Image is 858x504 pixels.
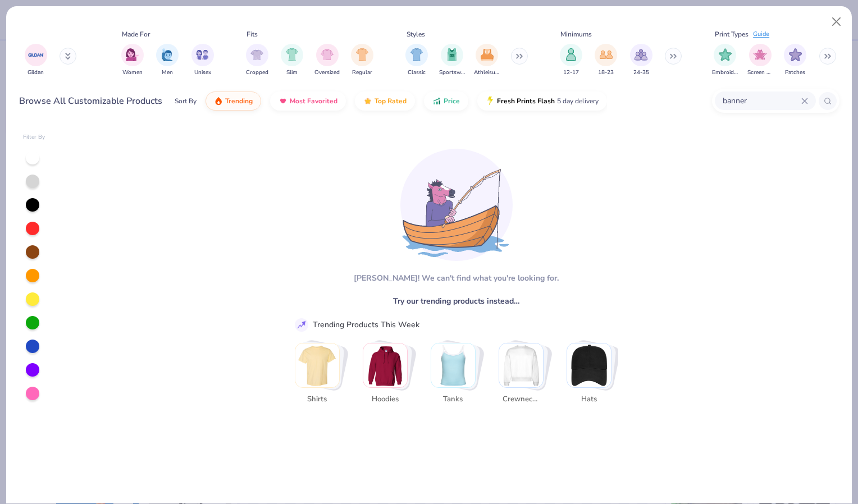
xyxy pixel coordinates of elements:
button: filter button [281,44,303,77]
span: Men [162,68,173,77]
span: Women [122,68,143,77]
div: Print Types [715,29,749,39]
span: Price [444,97,460,106]
span: Hoodies [367,394,403,405]
button: Stack Card Button Hats [567,343,618,410]
div: filter for Unisex [191,44,214,77]
button: filter button [351,44,373,77]
span: Oversized [314,68,340,77]
span: Cropped [246,68,268,77]
span: Classic [408,68,426,77]
span: 24-35 [633,68,649,77]
span: Try our trending products instead… [393,295,519,307]
span: Embroidery [712,68,738,77]
img: Slim Image [286,48,298,61]
button: filter button [630,44,652,77]
button: Most Favorited [270,91,346,111]
div: filter for 18-23 [595,44,617,77]
span: Hats [571,394,607,405]
img: Men Image [161,48,174,61]
div: Fits [247,29,258,39]
img: most_fav.gif [279,97,287,106]
span: Top Rated [375,97,407,106]
button: filter button [747,44,773,77]
img: Cropped Image [250,48,263,61]
img: 24-35 Image [635,48,647,61]
span: Shirts [299,394,335,405]
img: Embroidery Image [719,48,732,61]
img: Patches Image [789,48,802,61]
img: Gildan Image [28,47,44,63]
img: Unisex Image [196,48,209,61]
button: Stack Card Button Tanks [431,343,482,410]
div: Guide [753,30,769,39]
button: filter button [439,44,465,77]
img: Hoodies [363,343,407,387]
button: filter button [156,44,179,77]
span: Gildan [28,68,44,77]
span: Sportswear [439,68,465,77]
div: filter for Patches [784,44,806,77]
button: Fresh Prints Flash5 day delivery [477,91,607,111]
button: filter button [784,44,806,77]
button: filter button [314,44,340,77]
img: TopRated.gif [363,97,372,106]
button: Stack Card Button Shirts [295,343,346,410]
button: Stack Card Button Hoodies [363,343,414,410]
img: Hats [567,343,611,387]
div: Minimums [560,29,592,39]
button: filter button [191,44,214,77]
button: filter button [474,44,500,77]
div: Browse All Customizable Products [19,94,162,108]
span: Regular [352,68,372,77]
span: Most Favorited [290,97,337,106]
img: trend_line.gif [296,320,307,330]
div: filter for Classic [405,44,428,77]
div: [PERSON_NAME]! We can't find what you're looking for. [354,272,559,284]
div: Sort By [175,96,197,106]
span: Slim [286,68,298,77]
span: Fresh Prints Flash [497,97,555,106]
span: 5 day delivery [557,95,599,108]
span: Crewnecks [503,394,539,405]
button: filter button [25,44,47,77]
img: 18-23 Image [600,48,613,61]
img: Loading... [400,149,513,261]
div: Styles [407,29,425,39]
button: filter button [560,44,582,77]
span: Patches [785,68,805,77]
img: trending.gif [214,97,223,106]
button: filter button [595,44,617,77]
div: filter for Cropped [246,44,268,77]
img: flash.gif [486,97,495,106]
img: Shirts [295,343,339,387]
div: filter for Sportswear [439,44,465,77]
button: Close [826,11,847,33]
span: 18-23 [598,68,614,77]
img: 12-17 Image [565,48,577,61]
div: Made For [122,29,150,39]
span: Unisex [194,68,211,77]
button: filter button [246,44,268,77]
span: Tanks [435,394,471,405]
div: filter for Embroidery [712,44,738,77]
span: Trending [225,97,253,106]
div: filter for Men [156,44,179,77]
img: Sportswear Image [446,48,458,61]
img: Athleisure Image [481,48,494,61]
div: filter for 12-17 [560,44,582,77]
button: Trending [206,91,261,111]
button: Price [424,91,468,111]
div: Filter By [23,133,45,141]
span: Screen Print [747,68,773,77]
button: Top Rated [355,91,415,111]
input: Try "T-Shirt" [722,94,801,107]
img: Classic Image [410,48,423,61]
span: 12-17 [563,68,579,77]
div: filter for Oversized [314,44,340,77]
div: filter for Athleisure [474,44,500,77]
img: Crewnecks [499,343,543,387]
span: Athleisure [474,68,500,77]
div: filter for Regular [351,44,373,77]
button: filter button [712,44,738,77]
